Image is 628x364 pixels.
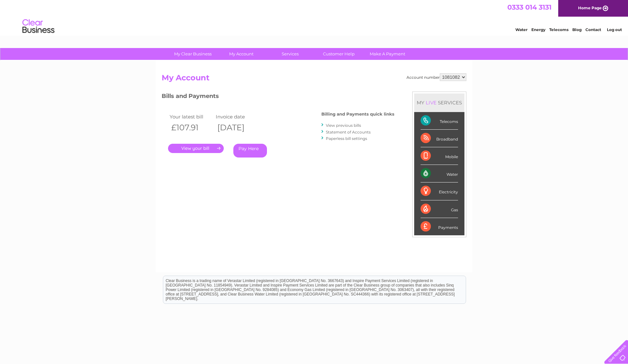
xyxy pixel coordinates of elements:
[607,27,622,32] a: Log out
[166,48,219,60] a: My Clear Business
[214,112,260,121] td: Invoice date
[515,27,527,32] a: Water
[414,93,464,112] div: MY SERVICES
[424,100,438,106] div: LIVE
[312,48,365,60] a: Customer Help
[421,182,458,200] div: Electricity
[168,144,224,153] a: .
[549,27,568,32] a: Telecoms
[421,218,458,235] div: Payments
[421,147,458,165] div: Mobile
[215,48,268,60] a: My Account
[22,17,55,36] img: logo.png
[585,27,601,32] a: Contact
[162,73,466,85] h2: My Account
[264,48,317,60] a: Services
[326,130,371,134] a: Statement of Accounts
[531,27,545,32] a: Energy
[572,27,582,32] a: Blog
[507,3,552,11] a: 0333 014 3131
[233,144,267,158] a: Pay Here
[326,123,361,128] a: View previous bills
[162,92,394,103] h3: Bills and Payments
[214,121,260,134] th: [DATE]
[168,112,214,121] td: Your latest bill
[421,112,458,130] div: Telecoms
[326,136,367,141] a: Paperless bill settings
[407,73,466,81] div: Account number
[421,165,458,182] div: Water
[321,112,394,117] h4: Billing and Payments quick links
[163,4,466,31] div: Clear Business is a trading name of Verastar Limited (registered in [GEOGRAPHIC_DATA] No. 3667643...
[421,200,458,218] div: Gas
[168,121,214,134] th: £107.91
[361,48,414,60] a: Make A Payment
[421,130,458,147] div: Broadband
